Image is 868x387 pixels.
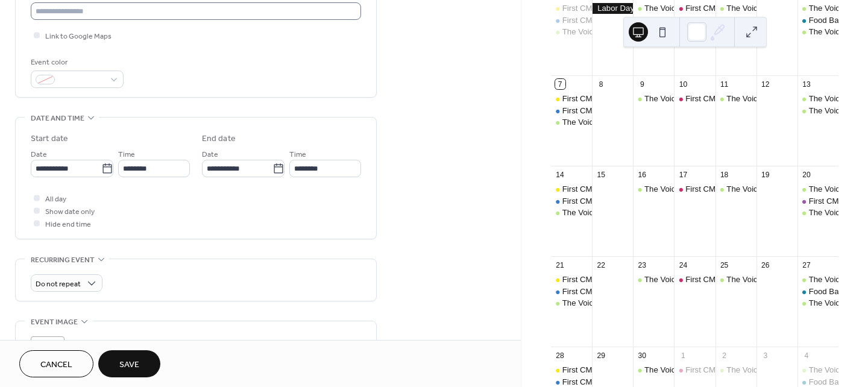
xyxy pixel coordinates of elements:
[551,3,592,14] div: First CME Church Sunday School
[31,254,95,266] span: Recurring event
[797,105,838,116] div: The Voice Of Salvation Ministry
[551,365,592,376] div: First CME Church Sunday School
[633,3,674,14] div: The Voice Of Salvation Ministry
[801,79,811,89] div: 13
[45,206,95,218] span: Show date only
[760,260,770,270] div: 26
[555,79,565,89] div: 7
[719,350,729,360] div: 2
[726,3,837,14] div: The Voice Of Salvation Ministry
[797,274,838,285] div: The Voice Of Salvation Ministry
[678,169,688,180] div: 17
[31,148,47,161] span: Date
[797,184,838,195] div: The Voice Of Salvation Ministry
[551,15,592,26] div: First CME Church Worship Service
[555,260,565,270] div: 21
[797,15,838,26] div: Food Bank Mobile Pantry
[562,365,743,376] div: First CME [DEMOGRAPHIC_DATA] [DATE] School
[715,365,756,376] div: The Voice Of Salvation Ministry
[801,350,811,360] div: 4
[801,169,811,180] div: 20
[644,184,755,195] div: The Voice Of Salvation Ministry
[715,3,756,14] div: The Voice Of Salvation Ministry
[551,286,592,297] div: First CME Church Worship Service
[797,27,838,37] div: The Voice Of Salvation Ministry
[644,365,755,376] div: The Voice Of Salvation Ministry
[562,274,743,285] div: First CME [DEMOGRAPHIC_DATA] [DATE] School
[797,207,838,218] div: The Voice Of Salvation Ministry
[98,350,160,377] button: Save
[637,260,647,270] div: 23
[674,3,715,14] div: First CME Wednesday Night Zoom Prayer and Bible Study
[562,196,749,207] div: First CME [DEMOGRAPHIC_DATA] Worship Service
[562,105,749,116] div: First CME [DEMOGRAPHIC_DATA] Worship Service
[797,286,838,297] div: Food Bank Mobile Pantry
[674,365,715,376] div: First CME Wednesday Night Zoom Prayer and Bible Study
[719,260,729,270] div: 25
[31,336,64,370] div: ;
[726,184,837,195] div: The Voice Of Salvation Ministry
[31,56,121,69] div: Event color
[674,184,715,195] div: First CME Wednesday Night Zoom Prayer and Bible Study
[674,274,715,285] div: First CME Wednesday Night Zoom Prayer and Bible Study
[31,316,78,329] span: Event image
[551,27,592,37] div: The Voice Of Salvation Ministry
[633,274,674,285] div: The Voice Of Salvation Ministry
[678,79,688,89] div: 10
[719,169,729,180] div: 18
[637,350,647,360] div: 30
[31,133,68,145] div: Start date
[562,286,749,297] div: First CME [DEMOGRAPHIC_DATA] Worship Service
[719,79,729,89] div: 11
[562,3,743,14] div: First CME [DEMOGRAPHIC_DATA] [DATE] School
[596,169,606,180] div: 15
[644,93,755,104] div: The Voice Of Salvation Ministry
[45,193,66,206] span: All day
[45,30,112,43] span: Link to Google Maps
[40,359,72,371] span: Cancel
[562,298,673,309] div: The Voice Of Salvation Ministry
[562,27,673,37] div: The Voice Of Salvation Ministry
[555,169,565,180] div: 14
[633,365,674,376] div: The Voice Of Salvation Ministry
[551,105,592,116] div: First CME Church Worship Service
[637,79,647,89] div: 9
[562,207,673,218] div: The Voice Of Salvation Ministry
[726,93,837,104] div: The Voice Of Salvation Ministry
[596,350,606,360] div: 29
[678,260,688,270] div: 24
[551,196,592,207] div: First CME Church Worship Service
[797,365,838,376] div: The Voice Of Salvation Ministry
[678,350,688,360] div: 1
[551,117,592,128] div: The Voice Of Salvation Ministry
[715,93,756,104] div: The Voice Of Salvation Ministry
[551,298,592,309] div: The Voice Of Salvation Ministry
[36,277,81,291] span: Do not repeat
[562,93,743,104] div: First CME [DEMOGRAPHIC_DATA] [DATE] School
[797,3,838,14] div: The Voice Of Salvation Ministry
[31,112,84,125] span: Date and time
[562,184,743,195] div: First CME [DEMOGRAPHIC_DATA] [DATE] School
[644,3,755,14] div: The Voice Of Salvation Ministry
[596,79,606,89] div: 8
[592,3,633,14] div: Labor Day
[551,93,592,104] div: First CME Church Sunday School
[801,260,811,270] div: 27
[45,218,91,231] span: Hide end time
[551,184,592,195] div: First CME Church Sunday School
[715,184,756,195] div: The Voice Of Salvation Ministry
[202,133,236,145] div: End date
[760,169,770,180] div: 19
[119,359,139,371] span: Save
[202,148,218,161] span: Date
[726,274,837,285] div: The Voice Of Salvation Ministry
[551,274,592,285] div: First CME Church Sunday School
[726,365,837,376] div: The Voice Of Salvation Ministry
[562,117,673,128] div: The Voice Of Salvation Ministry
[797,298,838,309] div: The Voice Of Salvation Ministry
[596,260,606,270] div: 22
[19,350,93,377] button: Cancel
[289,148,306,161] span: Time
[760,79,770,89] div: 12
